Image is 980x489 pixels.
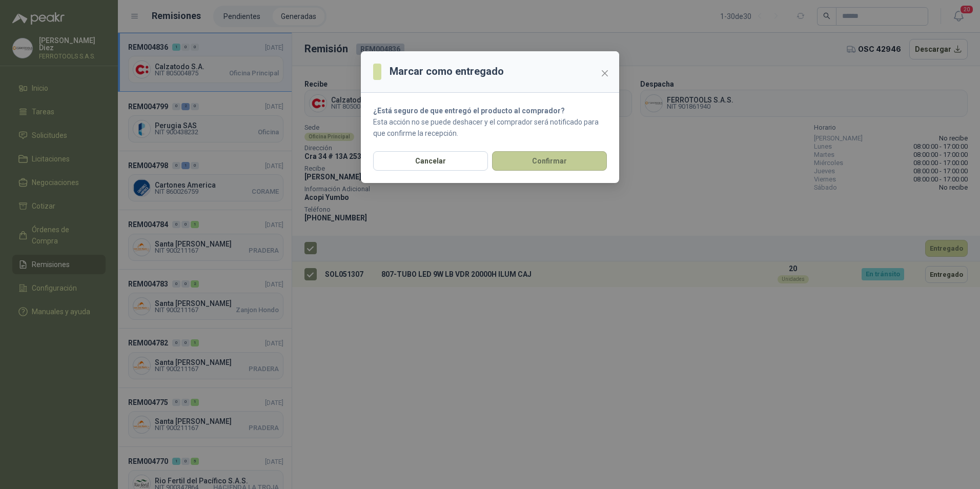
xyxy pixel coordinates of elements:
[373,116,607,139] p: Esta acción no se puede deshacer y el comprador será notificado para que confirme la recepción.
[373,151,488,171] button: Cancelar
[492,151,607,171] button: Confirmar
[373,107,565,115] strong: ¿Está seguro de que entregó el producto al comprador?
[597,65,613,81] button: Close
[390,64,504,79] h3: Marcar como entregado
[601,69,609,77] span: close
